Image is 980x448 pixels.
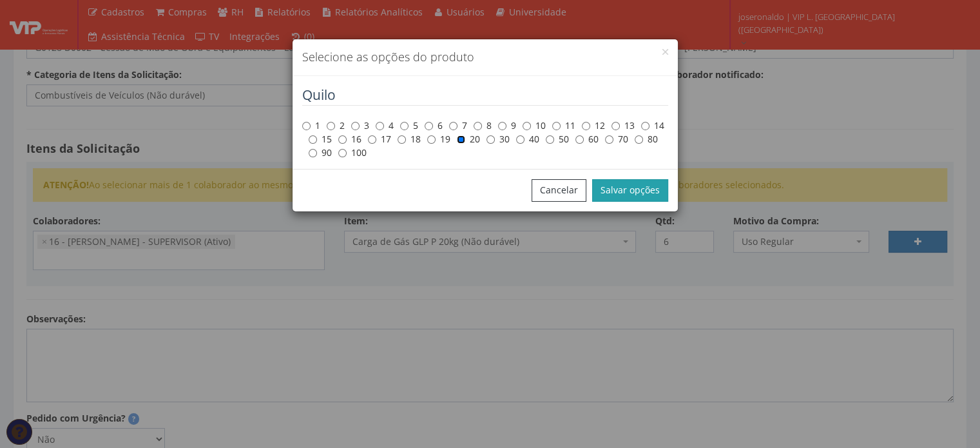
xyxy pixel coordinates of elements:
label: 70 [605,133,628,146]
label: 9 [498,119,516,132]
label: 7 [449,119,467,132]
label: 3 [351,119,369,132]
label: 14 [641,119,664,132]
label: 15 [309,133,332,146]
label: 6 [425,119,443,132]
label: 16 [338,133,361,146]
label: 8 [474,119,492,132]
label: 10 [523,119,546,132]
h4: Selecione as opções do produto [302,49,668,66]
label: 1 [302,119,320,132]
label: 19 [427,133,450,146]
label: 5 [400,119,418,132]
label: 17 [368,133,391,146]
button: Cancelar [532,179,586,201]
label: 4 [376,119,394,132]
label: 2 [327,119,345,132]
label: 30 [486,133,510,146]
label: 40 [516,133,539,146]
button: Salvar opções [592,179,668,201]
legend: Quilo [302,86,668,106]
label: 13 [611,119,635,132]
label: 50 [546,133,569,146]
label: 20 [457,133,480,146]
label: 12 [582,119,605,132]
label: 90 [309,146,332,159]
label: 11 [552,119,575,132]
label: 18 [398,133,421,146]
label: 100 [338,146,367,159]
label: 60 [575,133,599,146]
label: 80 [635,133,658,146]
